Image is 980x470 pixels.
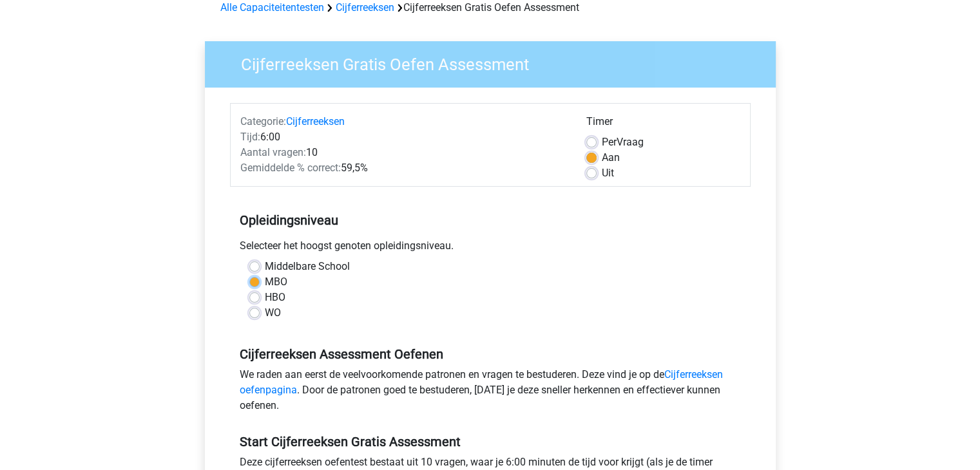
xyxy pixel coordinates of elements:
span: Tijd: [240,131,260,143]
div: We raden aan eerst de veelvoorkomende patronen en vragen te bestuderen. Deze vind je op de . Door... [230,367,751,418]
label: Vraag [602,135,644,150]
label: Uit [602,165,614,181]
label: MBO [265,274,287,290]
h5: Cijferreeksen Assessment Oefenen [240,346,741,362]
h3: Cijferreeksen Gratis Oefen Assessment [226,50,766,75]
span: Gemiddelde % correct: [240,162,341,174]
div: 10 [231,145,577,160]
h5: Start Cijferreeksen Gratis Assessment [240,434,741,449]
div: 6:00 [231,129,577,145]
div: Selecteer het hoogst genoten opleidingsniveau. [230,238,751,259]
span: Aantal vragen: [240,146,306,158]
div: Timer [586,114,740,135]
label: HBO [265,290,285,305]
div: 59,5% [231,160,577,176]
label: WO [265,305,281,321]
a: Cijferreeksen [286,115,345,127]
label: Aan [602,150,620,165]
span: Per [602,136,617,148]
span: Categorie: [240,115,286,127]
h5: Opleidingsniveau [240,207,741,233]
a: Cijferreeksen [336,1,394,14]
a: Alle Capaciteitentesten [220,1,324,14]
label: Middelbare School [265,259,350,274]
